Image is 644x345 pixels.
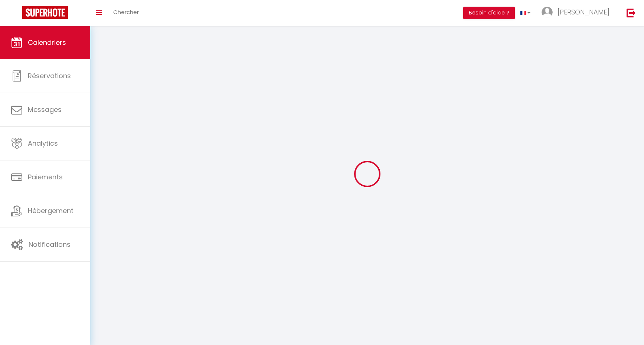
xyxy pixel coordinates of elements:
span: Analytics [28,139,58,148]
span: Hébergement [28,206,73,215]
img: Super Booking [22,6,68,19]
img: ... [542,7,553,18]
span: Paiements [28,172,63,182]
button: Besoin d'aide ? [463,7,515,19]
span: Notifications [29,240,71,249]
span: [PERSON_NAME] [558,7,609,17]
span: Réservations [28,71,71,80]
span: Chercher [113,8,139,16]
span: Calendriers [28,38,66,47]
img: logout [627,8,636,17]
span: Messages [28,105,62,114]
